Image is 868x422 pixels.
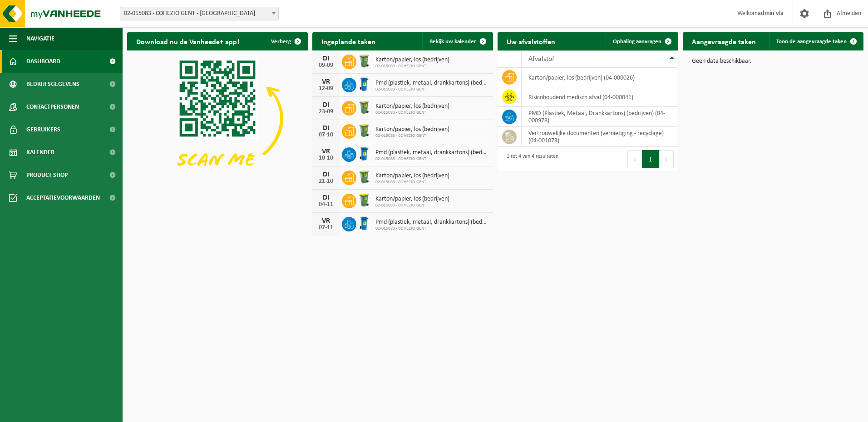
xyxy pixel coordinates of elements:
span: 02-015083 - COHEZIO GENT - GENT [120,7,278,20]
div: DI [317,101,335,109]
a: Ophaling aanvragen [606,32,677,50]
h2: Aangevraagde taken [683,32,765,50]
span: Bedrijfsgegevens [26,73,79,95]
p: Geen data beschikbaar. [692,58,854,65]
span: Kalender [26,141,54,164]
span: Contactpersonen [26,95,79,118]
div: VR [317,148,335,155]
span: Pmd (plastiek, metaal, drankkartons) (bedrijven) [375,149,488,156]
button: Verberg [264,32,307,50]
div: VR [317,78,335,85]
span: Acceptatievoorwaarden [26,186,100,209]
div: 07-10 [317,132,335,138]
img: WB-0240-HPE-BE-04 [356,76,372,92]
span: 02-015083 - COHEZIO GENT [375,226,488,231]
span: Karton/papier, los (bedrijven) [375,126,449,133]
span: Dashboard [26,50,60,73]
span: 02-015083 - COHEZIO GENT [375,180,449,185]
span: Bekijk uw kalender [429,39,476,45]
div: 09-09 [317,62,335,69]
div: 12-09 [317,85,335,92]
h2: Uw afvalstoffen [498,32,564,50]
img: WB-0240-HPE-GN-50 [356,192,372,208]
td: vertrouwelijke documenten (vernietiging - recyclage) (04-001073) [522,127,678,147]
span: 02-015083 - COHEZIO GENT [375,203,449,208]
button: 1 [642,150,660,168]
span: Gebruikers [26,118,60,141]
td: risicohoudend medisch afval (04-000041) [522,87,678,107]
span: Karton/papier, los (bedrijven) [375,196,449,203]
img: WB-0240-HPE-GN-50 [356,53,372,69]
div: 21-10 [317,178,335,185]
div: DI [317,55,335,62]
span: Karton/papier, los (bedrijven) [375,172,449,180]
img: WB-0240-HPE-GN-50 [356,123,372,138]
button: Next [660,150,674,168]
strong: admin vla [758,10,784,17]
img: WB-0240-HPE-GN-50 [356,169,372,185]
img: WB-0240-HPE-BE-04 [356,146,372,161]
span: 02-015083 - COHEZIO GENT - GENT [120,7,279,20]
div: DI [317,125,335,132]
span: Pmd (plastiek, metaal, drankkartons) (bedrijven) [375,80,488,87]
span: Karton/papier, los (bedrijven) [375,103,449,110]
span: 02-015083 - COHEZIO GENT [375,110,449,116]
a: Toon de aangevraagde taken [769,32,863,50]
span: 02-015083 - COHEZIO GENT [375,87,488,92]
a: Bekijk uw kalender [422,32,492,50]
span: Ophaling aanvragen [613,39,661,45]
span: 02-015083 - COHEZIO GENT [375,133,449,139]
div: DI [317,194,335,201]
td: karton/papier, los (bedrijven) (04-000026) [522,68,678,87]
h2: Download nu de Vanheede+ app! [127,32,248,50]
div: 07-11 [317,225,335,231]
img: WB-0240-HPE-GN-50 [356,100,372,115]
span: Karton/papier, los (bedrijven) [375,56,449,64]
img: Download de VHEPlus App [127,50,308,186]
h2: Ingeplande taken [312,32,385,50]
span: Verberg [271,39,291,45]
div: 10-10 [317,155,335,161]
span: Navigatie [26,27,54,50]
span: 02-015083 - COHEZIO GENT [375,156,488,162]
td: PMD (Plastiek, Metaal, Drankkartons) (bedrijven) (04-000978) [522,107,678,127]
div: VR [317,217,335,225]
span: Toon de aangevraagde taken [776,39,847,45]
span: 02-015083 - COHEZIO GENT [375,64,449,69]
span: Pmd (plastiek, metaal, drankkartons) (bedrijven) [375,219,488,226]
div: 1 tot 4 van 4 resultaten [502,149,558,169]
div: 04-11 [317,201,335,208]
div: DI [317,171,335,178]
button: Previous [627,150,642,168]
div: 23-09 [317,109,335,115]
span: Product Shop [26,164,68,186]
img: WB-0240-HPE-BE-04 [356,216,372,231]
span: Afvalstof [528,55,554,63]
